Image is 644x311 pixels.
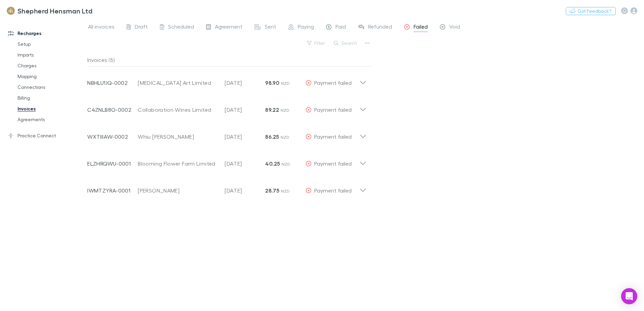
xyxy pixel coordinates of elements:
[87,160,138,168] p: ELZHRQWU-0001
[314,133,352,140] span: Payment failed
[265,106,279,113] strong: 89.22
[138,79,218,87] div: [MEDICAL_DATA] Art Limited
[138,160,218,168] div: Blooming Flower Farm Limited
[281,135,290,140] span: NZD
[265,79,279,86] strong: 98.90
[82,147,372,174] div: ELZHRQWU-0001Blooming Flower Farm Limited[DATE]40.25 NZDPayment failed
[225,160,265,168] p: [DATE]
[281,81,290,86] span: NZD
[87,186,138,195] p: IWMTZYRA-0001
[414,23,428,32] span: Failed
[82,67,372,94] div: NBHLU1JQ-0002[MEDICAL_DATA] Art Limited[DATE]98.90 NZDPayment failed
[281,188,290,194] span: NZD
[3,3,96,19] a: Shepherd Hensman Ltd
[225,106,265,114] p: [DATE]
[303,39,329,47] button: Filter
[1,28,91,39] a: Recharges
[314,106,352,113] span: Payment failed
[1,130,91,141] a: Practice Connect
[265,133,279,140] strong: 86.25
[265,160,280,167] strong: 40.25
[282,162,291,167] span: NZD
[335,23,346,32] span: Paid
[87,133,138,141] p: WXTIIIAW-0002
[566,7,616,15] button: Got Feedback?
[7,7,15,15] img: Shepherd Hensman Ltd's Logo
[82,120,372,147] div: WXTIIIAW-0002Whiu [PERSON_NAME][DATE]86.25 NZDPayment failed
[11,39,91,49] a: Setup
[225,186,265,195] p: [DATE]
[11,93,91,103] a: Billing
[138,106,218,114] div: Collaboration Wines Limited
[88,23,115,32] span: All invoices
[11,60,91,71] a: Charges
[11,49,91,60] a: Imports
[281,108,290,113] span: NZD
[265,187,279,194] strong: 28.75
[11,114,91,125] a: Agreements
[168,23,194,32] span: Scheduled
[298,23,314,32] span: Paying
[11,71,91,82] a: Mapping
[225,133,265,141] p: [DATE]
[621,288,637,304] div: Open Intercom Messenger
[138,133,218,141] div: Whiu [PERSON_NAME]
[138,186,218,195] div: [PERSON_NAME]
[314,160,352,167] span: Payment failed
[265,23,276,32] span: Sent
[314,79,352,86] span: Payment failed
[225,79,265,87] p: [DATE]
[215,23,243,32] span: Agreement
[18,7,92,15] h3: Shepherd Hensman Ltd
[330,39,361,47] button: Search
[11,82,91,93] a: Connections
[314,187,352,194] span: Payment failed
[449,23,460,32] span: Void
[82,174,372,201] div: IWMTZYRA-0001[PERSON_NAME][DATE]28.75 NZDPayment failed
[87,79,138,87] p: NBHLU1JQ-0002
[11,103,91,114] a: Invoices
[82,94,372,120] div: C4ZNLB8O-0002Collaboration Wines Limited[DATE]89.22 NZDPayment failed
[135,23,148,32] span: Draft
[368,23,392,32] span: Refunded
[87,106,138,114] p: C4ZNLB8O-0002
